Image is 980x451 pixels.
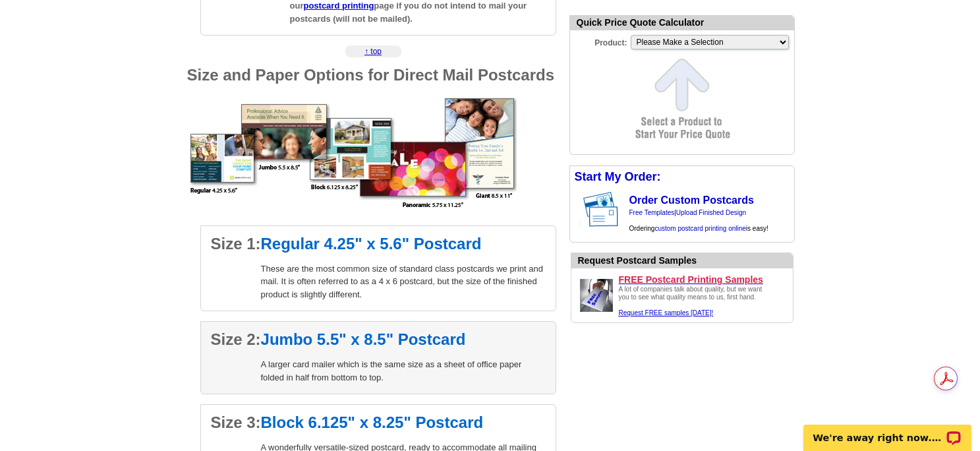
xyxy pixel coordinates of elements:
a: ↑ top [364,47,382,56]
div: Quick Price Quote Calculator [570,16,794,30]
span: Size 1: [211,235,261,253]
a: Order Custom Postcards [629,195,754,206]
img: Upload a design ready to be printed [577,276,616,315]
div: A larger card mailer which is the same size as a sheet of office paper folded in half from bottom... [261,358,546,384]
img: marketing postcards [187,94,517,212]
span: Size 3: [211,413,261,431]
iframe: LiveChat chat widget [795,409,980,451]
h2: Size and Paper Options for Direct Mail Postcards [187,67,556,83]
a: postcard printing [303,1,374,11]
h2: Block 6.125" x 8.25" Postcard [211,415,546,431]
h2: Regular 4.25" x 5.6" Postcard [211,236,546,252]
img: background image for postcard [570,188,581,231]
div: Start My Order: [570,166,794,188]
div: These are the most common size of standard class postcards we print and mail. It is often referre... [261,262,546,301]
span: Size 2: [211,330,261,348]
a: Upload Finished Design [676,209,746,216]
label: Product: [570,34,629,49]
h2: Jumbo 5.5" x 8.5" Postcard [211,332,546,347]
div: A lot of companies talk about quality, but we want you to see what quality means to us, first hand. [619,286,770,317]
a: FREE Postcard Printing Samples [619,274,788,286]
img: post card showing stamp and address area [581,188,627,231]
a: Request FREE samples [DATE]! [619,309,714,316]
span: | Ordering is easy! [629,209,768,232]
a: Free Templates [629,209,675,216]
div: Request Postcard Samples [578,254,793,268]
a: custom postcard printing online [654,225,745,232]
